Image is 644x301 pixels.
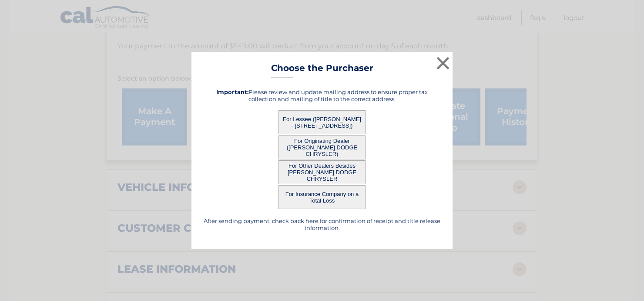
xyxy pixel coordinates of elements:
[434,54,452,72] button: ×
[278,160,366,184] button: For Other Dealers Besides [PERSON_NAME] DODGE CHRYSLER
[202,217,442,231] h5: After sending payment, check back here for confirmation of receipt and title release information.
[271,63,373,78] h3: Choose the Purchaser
[278,110,366,134] button: For Lessee ([PERSON_NAME] - [STREET_ADDRESS])
[202,88,442,102] h5: Please review and update mailing address to ensure proper tax collection and mailing of title to ...
[278,135,366,159] button: For Originating Dealer ([PERSON_NAME] DODGE CHRYSLER)
[216,88,248,95] strong: Important:
[278,185,366,209] button: For Insurance Company on a Total Loss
